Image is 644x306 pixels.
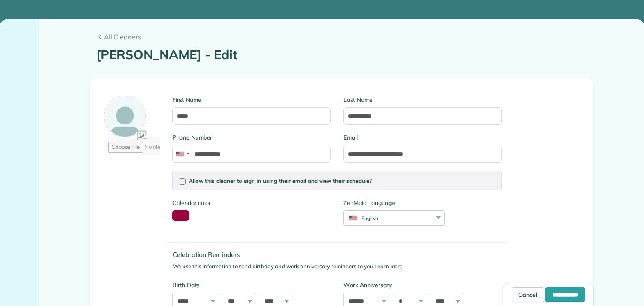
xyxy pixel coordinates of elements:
label: Last Name [343,96,502,104]
h1: [PERSON_NAME] - Edit [96,48,587,62]
span: Allow this cleaner to sign in using their email and view their schedule? [189,177,372,184]
div: English [344,215,434,222]
h4: Celebration Reminders [173,251,509,258]
div: United States: +1 [173,145,192,162]
a: All Cleaners [96,32,587,42]
a: Learn more [374,263,403,270]
span: All Cleaners [104,32,587,42]
label: Birth Date [172,281,331,289]
label: First Name [172,96,331,104]
label: ZenMaid Language [343,199,445,207]
label: Phone Number [172,133,331,142]
label: Work Anniversary [343,281,502,289]
p: We use this information to send birthday and work anniversary reminders to you. [173,262,509,271]
label: Email [343,133,502,142]
label: Calendar color [172,199,211,207]
button: toggle color picker dialog [172,210,189,221]
a: Cancel [512,287,544,302]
